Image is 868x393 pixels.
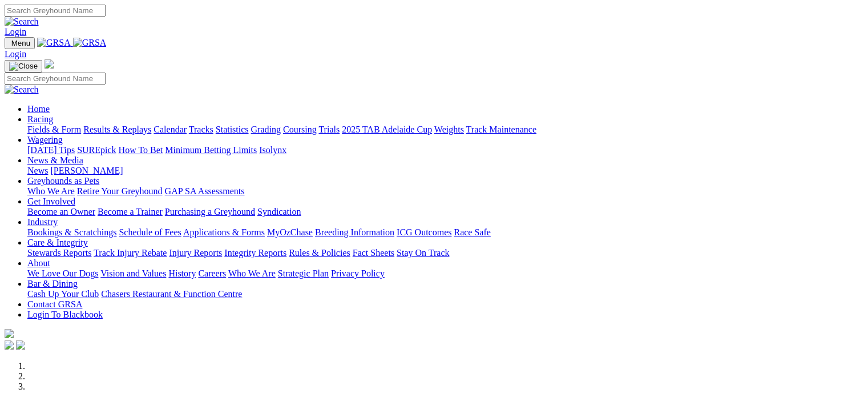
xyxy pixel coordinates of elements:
[257,207,301,216] a: Syndication
[11,39,30,47] span: Menu
[331,268,385,278] a: Privacy Policy
[5,60,42,73] button: Toggle navigation
[165,186,245,196] a: GAP SA Assessments
[100,268,166,278] a: Vision and Values
[27,289,99,299] a: Cash Up Your Club
[27,155,83,165] a: News & Media
[228,268,276,278] a: Who We Are
[278,268,329,278] a: Strategic Plan
[251,125,281,134] a: Grading
[216,125,249,134] a: Statistics
[27,217,58,227] a: Industry
[224,248,286,258] a: Integrity Reports
[27,145,863,155] div: Wagering
[27,279,78,288] a: Bar & Dining
[9,62,38,71] img: Close
[5,27,26,37] a: Login
[27,104,50,114] a: Home
[77,186,163,196] a: Retire Your Greyhound
[189,125,213,134] a: Tracks
[27,258,50,268] a: About
[198,268,226,278] a: Careers
[454,227,490,237] a: Race Safe
[397,227,451,237] a: ICG Outcomes
[27,227,116,237] a: Bookings & Scratchings
[267,227,313,237] a: MyOzChase
[5,329,14,338] img: logo-grsa-white.png
[5,73,106,85] input: Search
[5,5,106,17] input: Search
[5,49,26,59] a: Login
[94,248,167,258] a: Track Injury Rebate
[77,145,116,155] a: SUREpick
[83,125,151,134] a: Results & Replays
[27,196,75,206] a: Get Involved
[27,238,88,247] a: Care & Integrity
[318,125,340,134] a: Trials
[27,248,863,258] div: Care & Integrity
[27,176,99,186] a: Greyhounds as Pets
[165,145,257,155] a: Minimum Betting Limits
[27,289,863,299] div: Bar & Dining
[27,248,91,258] a: Stewards Reports
[16,340,25,350] img: twitter.svg
[27,268,98,278] a: We Love Our Dogs
[289,248,350,258] a: Rules & Policies
[27,166,48,175] a: News
[27,125,863,135] div: Racing
[45,59,54,69] img: logo-grsa-white.png
[315,227,394,237] a: Breeding Information
[27,207,95,216] a: Become an Owner
[27,125,81,134] a: Fields & Form
[169,248,222,258] a: Injury Reports
[283,125,317,134] a: Coursing
[27,310,103,319] a: Login To Blackbook
[119,145,163,155] a: How To Bet
[27,186,75,196] a: Who We Are
[183,227,265,237] a: Applications & Forms
[434,125,464,134] a: Weights
[27,207,863,217] div: Get Involved
[27,166,863,176] div: News & Media
[259,145,286,155] a: Isolynx
[397,248,449,258] a: Stay On Track
[73,38,107,48] img: GRSA
[37,38,71,48] img: GRSA
[466,125,536,134] a: Track Maintenance
[50,166,123,175] a: [PERSON_NAME]
[27,299,82,309] a: Contact GRSA
[5,17,39,27] img: Search
[5,85,39,95] img: Search
[98,207,163,216] a: Become a Trainer
[168,268,196,278] a: History
[5,37,35,49] button: Toggle navigation
[27,145,75,155] a: [DATE] Tips
[165,207,255,216] a: Purchasing a Greyhound
[27,268,863,279] div: About
[154,125,187,134] a: Calendar
[27,114,53,124] a: Racing
[353,248,394,258] a: Fact Sheets
[27,186,863,196] div: Greyhounds as Pets
[5,340,14,350] img: facebook.svg
[27,227,863,238] div: Industry
[27,135,63,145] a: Wagering
[101,289,242,299] a: Chasers Restaurant & Function Centre
[119,227,181,237] a: Schedule of Fees
[342,125,432,134] a: 2025 TAB Adelaide Cup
